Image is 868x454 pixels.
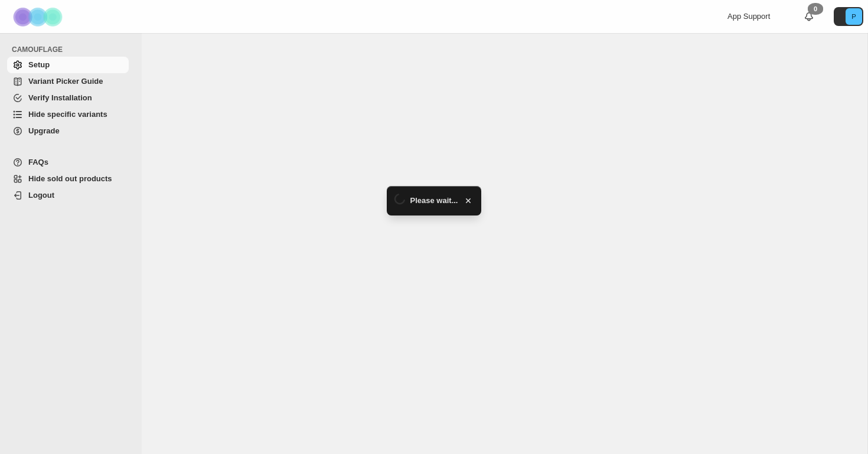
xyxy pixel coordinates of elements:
div: 0 [808,3,823,15]
a: Setup [7,57,129,73]
span: Hide specific variants [28,110,107,119]
a: Hide sold out products [7,171,129,187]
a: Upgrade [7,123,129,139]
span: Hide sold out products [28,174,112,183]
text: P [851,13,856,20]
span: Verify Installation [28,93,92,102]
span: Upgrade [28,126,60,135]
span: Please wait... [410,195,458,207]
a: 0 [803,11,815,22]
span: Avatar with initials P [846,8,862,25]
span: Setup [28,60,50,69]
a: Logout [7,187,129,204]
a: FAQs [7,154,129,171]
span: Logout [28,191,54,200]
a: Verify Installation [7,90,129,106]
button: Avatar with initials P [834,7,863,26]
a: Hide specific variants [7,106,129,123]
img: Camouflage [9,1,68,33]
span: CAMOUFLAGE [12,45,133,54]
span: FAQs [28,158,48,166]
span: App Support [727,12,770,21]
span: Variant Picker Guide [28,77,103,86]
a: Variant Picker Guide [7,73,129,90]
